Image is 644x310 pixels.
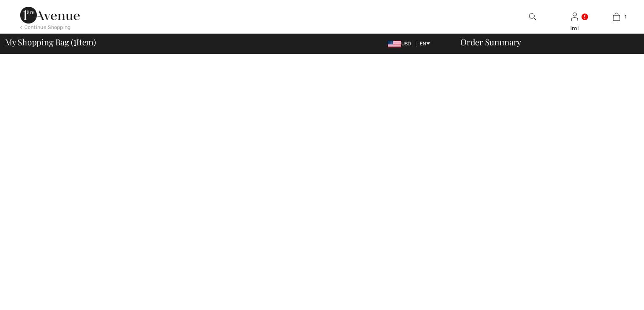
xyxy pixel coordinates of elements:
[20,24,71,31] div: < Continue Shopping
[73,36,76,47] span: 1
[5,38,96,46] span: My Shopping Bag ( Item)
[596,12,637,22] a: 1
[624,13,626,21] span: 1
[529,12,536,22] img: search the website
[388,41,415,47] span: USD
[450,38,639,46] div: Order Summary
[613,12,620,22] img: My Bag
[20,7,80,24] img: 1ère Avenue
[571,13,578,21] a: Sign In
[571,12,578,22] img: My Info
[554,24,595,33] div: Imi
[388,41,401,47] img: US Dollar
[420,41,430,47] span: EN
